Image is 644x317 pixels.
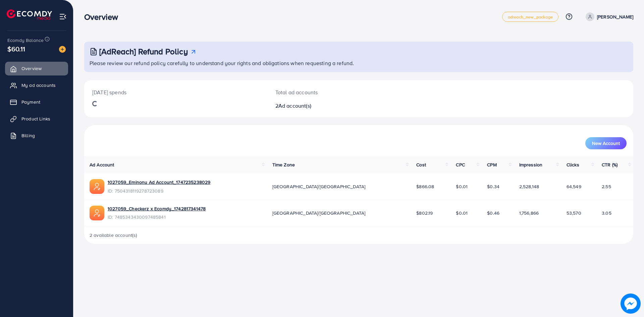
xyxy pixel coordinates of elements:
[92,88,259,96] p: [DATE] spends
[602,183,611,190] span: 2.55
[487,183,499,190] span: $0.34
[602,210,611,216] span: 3.05
[90,59,629,67] p: Please review our refund policy carefully to understand your rights and obligations when requesti...
[5,95,68,109] a: Payment
[21,82,56,89] span: My ad accounts
[108,214,206,220] span: ID: 7485343430097485841
[7,9,52,20] img: logo
[5,112,68,125] a: Product Links
[487,161,496,168] span: CPM
[567,161,579,168] span: Clicks
[5,129,68,142] a: Billing
[5,62,68,75] a: Overview
[21,115,50,122] span: Product Links
[585,137,627,149] button: New Account
[272,161,295,168] span: Time Zone
[5,78,68,92] a: My ad accounts
[519,210,539,216] span: 1,756,866
[108,179,210,186] a: 1027059_Eminonu Ad Account_1747235238029
[99,47,188,56] h3: [AdReach] Refund Policy
[416,183,434,190] span: $866.08
[456,183,468,190] span: $0.01
[7,37,44,44] span: Ecomdy Balance
[278,102,311,109] span: Ad account(s)
[275,103,396,109] h2: 2
[416,161,426,168] span: Cost
[84,12,123,22] h3: Overview
[416,210,433,216] span: $802.19
[583,12,633,21] a: [PERSON_NAME]
[21,99,40,105] span: Payment
[597,13,633,21] p: [PERSON_NAME]
[519,183,539,190] span: 2,528,148
[508,15,553,19] span: adreach_new_package
[519,161,543,168] span: Impression
[602,161,618,168] span: CTR (%)
[21,132,35,139] span: Billing
[487,210,499,216] span: $0.46
[7,44,25,54] span: $60.11
[59,46,66,53] img: image
[456,161,465,168] span: CPC
[272,183,366,190] span: [GEOGRAPHIC_DATA]/[GEOGRAPHIC_DATA]
[90,206,104,220] img: ic-ads-acc.e4c84228.svg
[567,210,581,216] span: 53,570
[456,210,468,216] span: $0.01
[21,65,42,72] span: Overview
[90,161,114,168] span: Ad Account
[621,294,641,314] img: image
[502,12,558,22] a: adreach_new_package
[108,188,210,194] span: ID: 7504318119278723089
[108,205,206,212] a: 1027059_Checkerz x Ecomdy_1742817341478
[59,13,67,20] img: menu
[90,179,104,194] img: ic-ads-acc.e4c84228.svg
[567,183,581,190] span: 64,549
[90,232,138,239] span: 2 available account(s)
[592,141,620,146] span: New Account
[275,88,396,96] p: Total ad accounts
[272,210,366,216] span: [GEOGRAPHIC_DATA]/[GEOGRAPHIC_DATA]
